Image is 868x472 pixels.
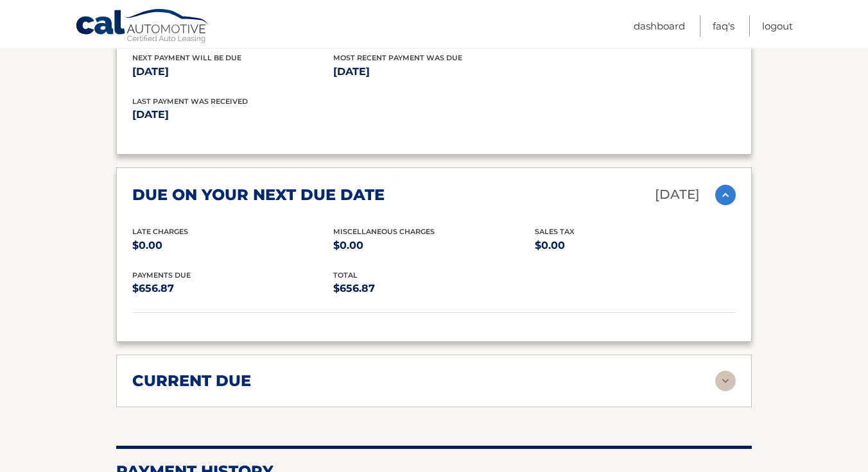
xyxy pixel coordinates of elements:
[132,63,333,81] p: [DATE]
[132,97,248,106] span: Last Payment was received
[132,271,191,280] span: Payments Due
[132,53,241,62] span: Next Payment will be due
[333,53,462,62] span: Most Recent Payment Was Due
[132,280,333,298] p: $656.87
[333,227,435,236] span: Miscellaneous Charges
[333,237,534,255] p: $0.00
[655,183,700,206] p: [DATE]
[634,15,685,37] a: Dashboard
[535,227,575,236] span: Sales Tax
[132,237,333,255] p: $0.00
[762,15,793,37] a: Logout
[132,106,434,124] p: [DATE]
[333,280,534,298] p: $656.87
[715,371,736,391] img: accordion-rest.svg
[535,237,736,255] p: $0.00
[713,15,734,37] a: FAQ's
[333,63,534,81] p: [DATE]
[132,227,188,236] span: Late Charges
[75,8,210,46] a: Cal Automotive
[715,185,736,205] img: accordion-active.svg
[132,371,251,391] h2: current due
[132,185,385,205] h2: due on your next due date
[333,271,358,280] span: total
